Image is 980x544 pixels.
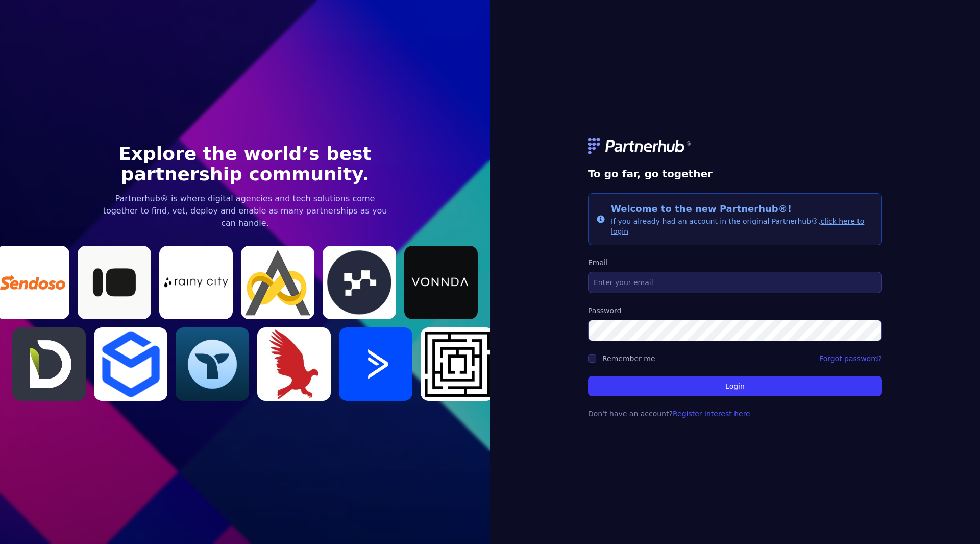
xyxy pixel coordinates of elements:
h1: Explore the world’s best partnership community. [98,144,392,184]
a: click here to login [611,217,864,235]
label: Email [588,257,882,268]
a: Forgot password? [819,353,882,364]
p: Partnerhub® is where digital agencies and tech solutions come together to find, vet, deploy and e... [98,193,392,229]
label: Password [588,305,882,316]
img: logo [588,138,692,154]
div: If you already had an account in the original Partnerhub®, [611,202,873,236]
label: Remember me [602,354,655,363]
a: Register interest here [673,410,750,418]
span: Welcome to the new Partnerhub®! [611,203,792,214]
h1: To go far, go together [588,167,882,181]
button: Login [588,376,882,396]
p: Don't have an account? [588,409,882,419]
input: Enter your email [588,272,882,293]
